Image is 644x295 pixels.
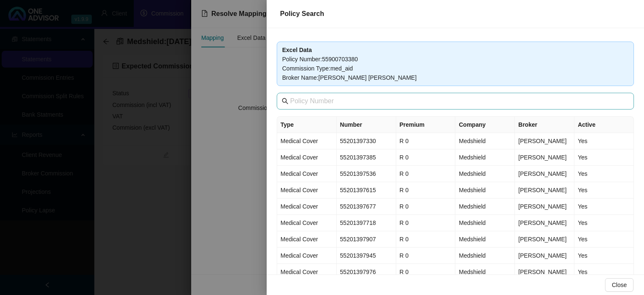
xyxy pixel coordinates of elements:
[396,264,456,280] td: R 0
[459,269,486,275] span: Medshield
[396,231,456,248] td: R 0
[280,170,318,177] span: Medical Cover
[459,187,486,193] span: Medshield
[574,149,634,166] td: Yes
[277,117,337,133] th: Type
[518,269,566,275] span: [PERSON_NAME]
[337,215,396,231] td: 55201397718
[574,117,634,133] th: Active
[574,198,634,215] td: Yes
[518,170,566,177] span: [PERSON_NAME]
[396,149,456,166] td: R 0
[459,138,486,144] span: Medshield
[574,248,634,264] td: Yes
[280,138,318,144] span: Medical Cover
[396,117,456,133] th: Premium
[280,10,324,17] span: Policy Search
[574,264,634,280] td: Yes
[459,170,486,177] span: Medshield
[290,96,622,106] input: Policy Number
[574,133,634,149] td: Yes
[282,47,312,53] b: Excel Data
[337,231,396,248] td: 55201397907
[280,252,318,259] span: Medical Cover
[280,269,318,275] span: Medical Cover
[605,278,634,292] button: Close
[396,198,456,215] td: R 0
[337,166,396,182] td: 55201397536
[518,154,566,161] span: [PERSON_NAME]
[280,187,318,193] span: Medical Cover
[518,138,566,144] span: [PERSON_NAME]
[574,182,634,198] td: Yes
[280,154,318,161] span: Medical Cover
[280,236,318,243] span: Medical Cover
[518,203,566,210] span: [PERSON_NAME]
[282,55,628,64] div: Policy Number : 55900703380
[337,133,396,149] td: 55201397330
[515,117,574,133] th: Broker
[337,149,396,166] td: 55201397385
[396,248,456,264] td: R 0
[459,203,486,210] span: Medshield
[459,252,486,259] span: Medshield
[459,219,486,226] span: Medshield
[396,182,456,198] td: R 0
[337,117,396,133] th: Number
[574,231,634,248] td: Yes
[282,73,628,82] div: Broker Name : [PERSON_NAME] [PERSON_NAME]
[337,182,396,198] td: 55201397615
[337,198,396,215] td: 55201397677
[396,215,456,231] td: R 0
[612,280,627,290] span: Close
[459,154,486,161] span: Medshield
[337,248,396,264] td: 55201397945
[518,252,566,259] span: [PERSON_NAME]
[574,166,634,182] td: Yes
[455,117,515,133] th: Company
[280,219,318,226] span: Medical Cover
[282,64,628,73] div: Commission Type : med_aid
[459,236,486,243] span: Medshield
[574,215,634,231] td: Yes
[337,264,396,280] td: 55201397976
[518,187,566,193] span: [PERSON_NAME]
[280,203,318,210] span: Medical Cover
[396,133,456,149] td: R 0
[518,219,566,226] span: [PERSON_NAME]
[518,236,566,243] span: [PERSON_NAME]
[396,166,456,182] td: R 0
[282,98,288,104] span: search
